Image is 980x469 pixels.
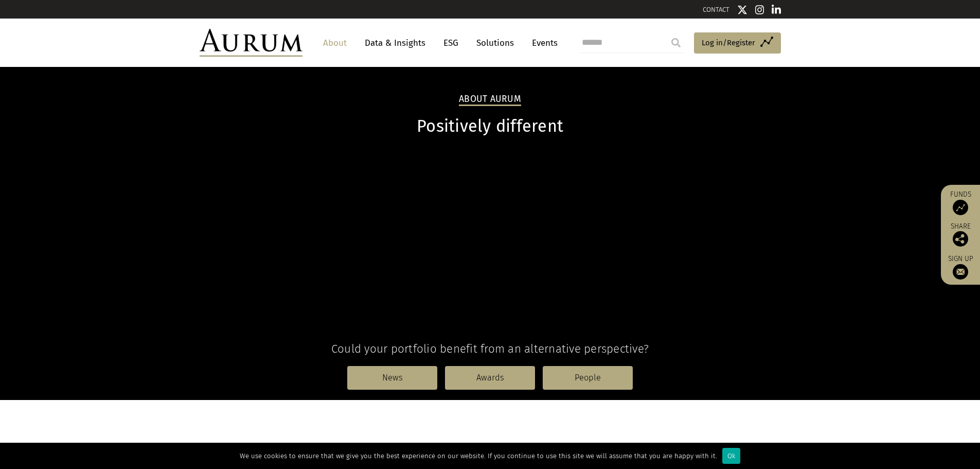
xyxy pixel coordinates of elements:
img: Share this post [953,231,968,247]
a: Sign up [946,254,975,280]
img: Linkedin icon [772,5,781,15]
h1: Positively different [200,116,781,136]
img: Sign up to our newsletter [953,264,968,280]
input: Submit [666,32,686,53]
span: Log in/Register [702,37,755,49]
a: Data & Insights [360,33,431,53]
a: Awards [445,366,535,390]
div: Share [946,223,975,247]
a: Events [527,33,558,53]
a: Funds [946,190,975,215]
img: Aurum [200,29,302,57]
img: Access Funds [953,200,968,215]
a: Log in/Register [694,32,781,54]
a: News [347,366,437,390]
a: CONTACT [703,6,729,13]
a: ESG [438,33,464,53]
a: Solutions [471,33,519,53]
h2: About Aurum [459,94,521,106]
h4: Could your portfolio benefit from an alternative perspective? [200,342,781,356]
div: Ok [722,448,740,464]
img: Twitter icon [737,5,747,15]
a: People [543,366,633,390]
a: About [318,33,352,53]
img: Instagram icon [755,5,764,15]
